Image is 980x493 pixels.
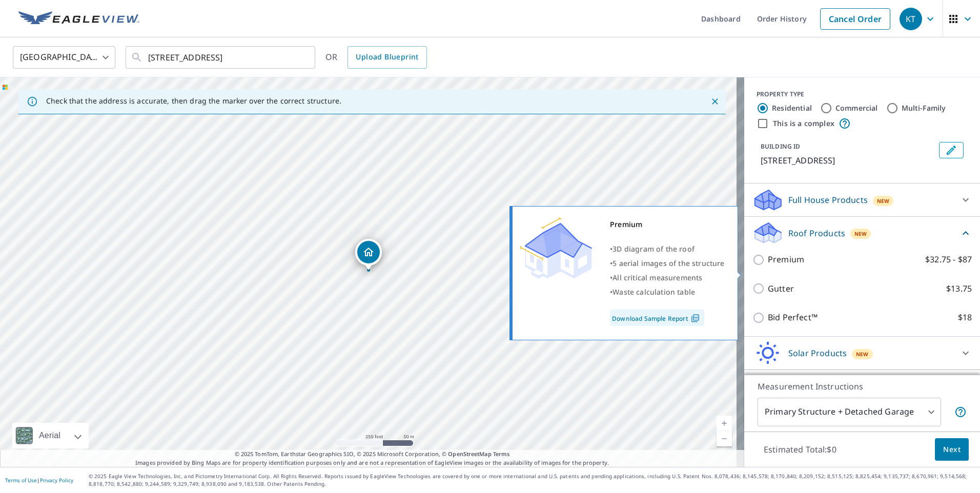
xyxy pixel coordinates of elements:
[610,271,725,285] div: •
[854,230,867,238] span: New
[761,154,935,167] p: [STREET_ADDRESS]
[835,103,878,113] label: Commercial
[877,197,890,205] span: New
[856,350,869,358] span: New
[610,285,725,299] div: •
[355,239,382,271] div: Dropped pin, building 1, Residential property, 20819 Highway 23 NE New London, MN 56273
[612,244,695,254] span: 3D diagram of the roof
[943,443,961,456] span: Next
[717,416,732,431] a: Current Level 17, Zoom In
[954,406,967,418] span: Your report will include the primary structure and a detached garage if one exists.
[752,188,972,212] div: Full House ProductsNew
[610,217,725,232] div: Premium
[148,43,294,72] input: Search by address or latitude-longitude
[773,118,834,129] label: This is a complex
[902,103,946,113] label: Multi-Family
[612,287,695,297] span: Waste calculation table
[5,477,73,483] p: |
[448,450,491,458] a: OpenStreetMap
[36,423,64,448] div: Aerial
[925,253,972,266] p: $32.75 - $87
[5,477,37,484] a: Terms of Use
[688,314,702,323] img: Pdf Icon
[325,46,427,69] div: OR
[788,227,845,239] p: Roof Products
[612,273,702,282] span: All critical measurements
[610,256,725,271] div: •
[493,450,510,458] a: Terms
[756,438,845,461] p: Estimated Total: $0
[610,242,725,256] div: •
[768,253,804,266] p: Premium
[520,217,592,279] img: Premium
[939,142,964,158] button: Edit building 1
[612,258,724,268] span: 5 aerial images of the structure
[13,43,115,72] div: [GEOGRAPHIC_DATA]
[768,311,818,324] p: Bid Perfect™
[40,477,73,484] a: Privacy Policy
[348,46,426,69] a: Upload Blueprint
[788,347,847,359] p: Solar Products
[820,8,890,30] a: Cancel Order
[946,282,972,295] p: $13.75
[958,311,972,324] p: $18
[752,341,972,365] div: Solar ProductsNew
[610,310,704,326] a: Download Sample Report
[758,380,967,393] p: Measurement Instructions
[235,450,510,459] span: © 2025 TomTom, Earthstar Geographics SIO, © 2025 Microsoft Corporation, ©
[761,142,800,151] p: BUILDING ID
[752,221,972,245] div: Roof ProductsNew
[708,95,722,108] button: Close
[356,51,418,64] span: Upload Blueprint
[772,103,812,113] label: Residential
[758,398,941,426] div: Primary Structure + Detached Garage
[717,431,732,446] a: Current Level 17, Zoom Out
[768,282,794,295] p: Gutter
[788,194,868,206] p: Full House Products
[757,90,968,99] div: PROPERTY TYPE
[900,8,922,30] div: KT
[935,438,969,461] button: Next
[12,423,89,448] div: Aerial
[46,96,341,106] p: Check that the address is accurate, then drag the marker over the correct structure.
[89,473,975,488] p: © 2025 Eagle View Technologies, Inc. and Pictometry International Corp. All Rights Reserved. Repo...
[18,11,139,27] img: EV Logo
